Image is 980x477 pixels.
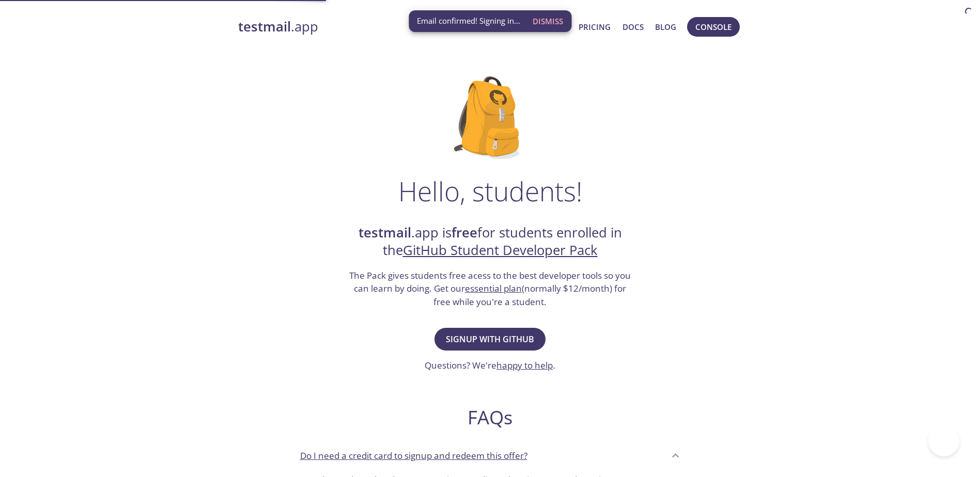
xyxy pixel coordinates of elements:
a: Pricing [579,20,611,34]
h1: Hello, students! [398,176,582,206]
a: happy to help [496,359,553,371]
p: Do I need a credit card to signup and redeem this offer? [300,449,527,463]
a: testmail.app [238,18,523,36]
span: Email confirmed! Signing in... [417,15,520,26]
button: Signup with GitHub [434,328,546,351]
div: Do I need a credit card to signup and redeem this offer? [292,441,689,469]
h3: Questions? We're . [425,359,555,372]
button: Dismiss [528,11,567,31]
span: Signup with GitHub [446,332,534,346]
span: Dismiss [533,14,563,28]
h2: .app is for students enrolled in the [348,224,632,260]
strong: free [452,224,477,242]
a: GitHub Student Developer Pack [403,241,598,259]
strong: testmail [359,224,411,242]
a: Blog [655,20,676,34]
iframe: Help Scout Beacon - Open [928,425,959,456]
h2: FAQs [292,406,689,429]
img: github-student-backpack.png [454,76,526,159]
span: Console [695,20,732,34]
strong: testmail [238,18,291,36]
button: Console [687,17,740,37]
a: Docs [623,20,644,34]
a: essential plan [465,282,522,294]
h3: The Pack gives students free acess to the best developer tools so you can learn by doing. Get our... [348,269,632,309]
